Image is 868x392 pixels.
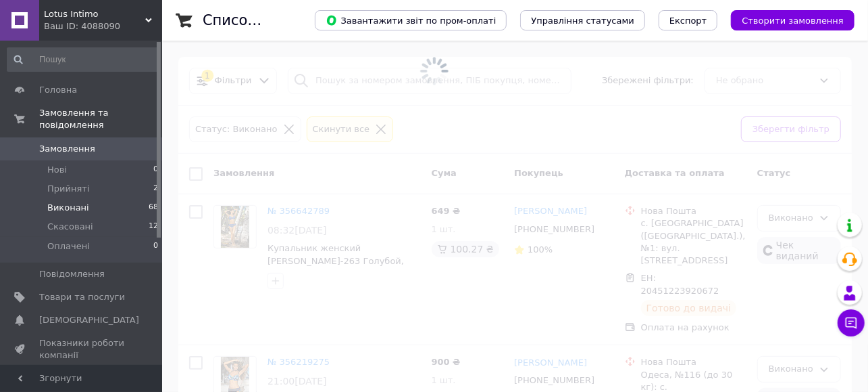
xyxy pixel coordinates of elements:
[669,16,707,26] span: Експорт
[742,16,844,26] span: Створити замовлення
[7,47,159,72] input: Пошук
[153,164,158,176] span: 0
[659,10,718,30] button: Експорт
[520,10,645,30] button: Управління статусами
[47,183,89,195] span: Прийняті
[149,202,158,214] span: 68
[39,314,139,326] span: [DEMOGRAPHIC_DATA]
[149,221,158,233] span: 12
[47,164,67,176] span: Нові
[39,268,105,280] span: Повідомлення
[717,15,854,25] a: Створити замовлення
[153,183,158,195] span: 2
[326,14,496,26] span: Завантажити звіт по пром-оплаті
[315,10,507,30] button: Завантажити звіт по пром-оплаті
[39,107,162,131] span: Замовлення та повідомлення
[47,240,90,253] span: Оплачені
[731,10,854,30] button: Створити замовлення
[39,337,125,362] span: Показники роботи компанії
[39,84,77,96] span: Головна
[39,143,95,155] span: Замовлення
[203,12,340,28] h1: Список замовлень
[44,20,162,32] div: Ваш ID: 4088090
[47,221,93,233] span: Скасовані
[153,240,158,253] span: 0
[531,16,634,26] span: Управління статусами
[838,309,865,336] button: Чат з покупцем
[47,202,89,214] span: Виконані
[39,291,125,303] span: Товари та послуги
[44,8,145,20] span: Lotus Intimo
